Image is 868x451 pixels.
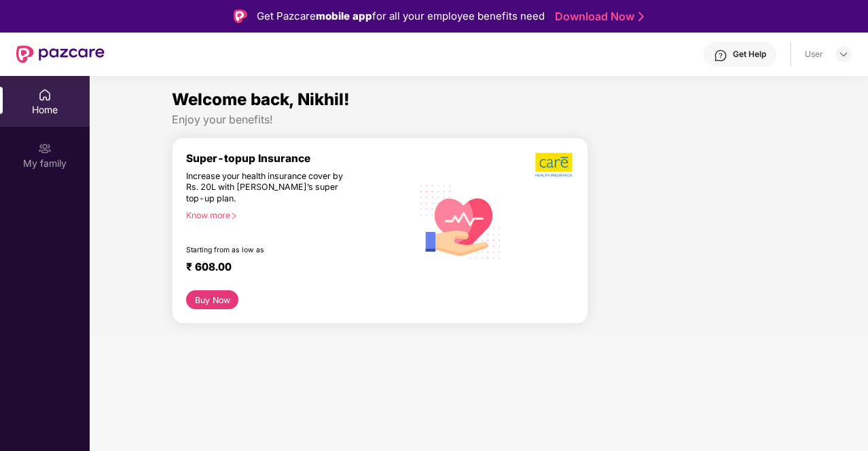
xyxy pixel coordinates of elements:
[234,9,247,23] img: Logo
[186,210,404,220] div: Know more
[186,152,412,165] div: Super-topup Insurance
[257,8,545,24] div: Get Pazcare for all your employee benefits need
[186,246,355,255] div: Starting from as low as
[186,260,399,277] div: ₹ 608.00
[412,172,509,270] img: svg+xml;base64,PHN2ZyB4bWxucz0iaHR0cDovL3d3dy53My5vcmcvMjAwMC9zdmciIHhtbG5zOnhsaW5rPSJodHRwOi8vd3...
[555,9,640,24] a: Download Now
[805,49,823,60] div: User
[16,45,105,63] img: New Pazcare Logo
[230,212,238,220] span: right
[38,88,52,102] img: svg+xml;base64,PHN2ZyBpZD0iSG9tZSIgeG1sbnM9Imh0dHA6Ly93d3cudzMub3JnLzIwMDAvc3ZnIiB3aWR0aD0iMjAiIG...
[838,49,849,60] img: svg+xml;base64,PHN2ZyBpZD0iRHJvcGRvd24tMzJ4MzIiIHhtbG5zPSJodHRwOi8vd3d3LnczLm9yZy8yMDAwL3N2ZyIgd2...
[733,49,766,60] div: Get Help
[714,49,727,62] img: svg+xml;base64,PHN2ZyBpZD0iSGVscC0zMngzMiIgeG1sbnM9Imh0dHA6Ly93d3cudzMub3JnLzIwMDAvc3ZnIiB3aWR0aD...
[38,142,52,155] img: svg+xml;base64,PHN2ZyB3aWR0aD0iMjAiIGhlaWdodD0iMjAiIHZpZXdCb3g9IjAgMCAyMCAyMCIgZmlsbD0ibm9uZSIgeG...
[172,90,350,109] span: Welcome back, Nikhil!
[172,113,786,127] div: Enjoy your benefits!
[186,290,238,309] button: Buy Now
[186,171,354,205] div: Increase your health insurance cover by Rs. 20L with [PERSON_NAME]’s super top-up plan.
[638,9,644,24] img: Stroke
[316,9,372,22] strong: mobile app
[535,152,574,178] img: b5dec4f62d2307b9de63beb79f102df3.png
